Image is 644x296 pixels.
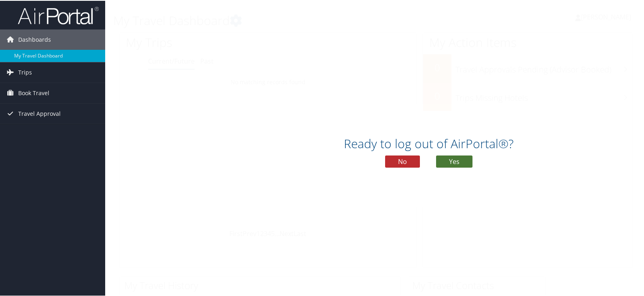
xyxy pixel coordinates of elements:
[18,103,61,123] span: Travel Approval
[18,62,32,82] span: Trips
[385,155,420,167] button: No
[436,155,472,167] button: Yes
[18,82,49,102] span: Book Travel
[18,29,51,49] span: Dashboards
[18,5,99,24] img: airportal-logo.png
